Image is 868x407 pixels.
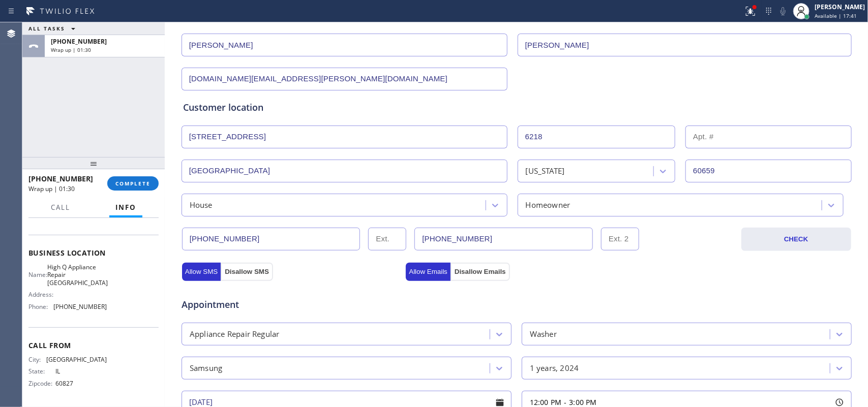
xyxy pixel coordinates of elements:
span: Info [115,203,136,212]
span: Wrap up | 01:30 [51,46,91,53]
span: Address: [28,291,55,298]
span: State: [28,367,55,375]
input: ZIP [685,160,852,182]
input: Phone Number 2 [414,228,593,251]
div: Appliance Repair Regular [190,328,280,340]
span: Business location [28,248,159,258]
span: 60827 [55,380,106,387]
input: Ext. 2 [601,228,639,251]
div: Samsung [190,362,222,374]
button: Call [45,198,76,217]
span: ALL TASKS [28,25,65,32]
input: Address [182,126,507,148]
span: IL [55,367,106,375]
span: High Q Appliance Repair [GEOGRAPHIC_DATA] [47,263,108,287]
div: [PERSON_NAME] [815,3,865,11]
span: - [564,397,566,407]
button: Mute [776,4,790,18]
input: Last Name [518,34,852,56]
span: Call From [28,340,159,350]
button: Allow SMS [182,263,221,281]
span: [GEOGRAPHIC_DATA] [46,356,107,363]
span: City: [28,356,46,363]
button: ALL TASKS [22,22,85,35]
input: Apt. # [685,126,852,148]
div: Homeowner [526,199,571,211]
button: Disallow SMS [221,263,273,281]
input: First Name [182,34,507,56]
span: Wrap up | 01:30 [28,184,75,193]
button: COMPLETE [107,176,159,191]
button: CHECK [741,228,851,251]
span: Available | 17:41 [815,12,857,19]
button: Disallow Emails [451,263,510,281]
span: 12:00 PM [530,397,562,407]
input: City [182,160,507,182]
input: Ext. [368,228,406,251]
span: Zipcode: [28,380,55,387]
span: [PHONE_NUMBER] [51,37,107,46]
button: Info [109,198,142,217]
div: House [190,199,213,211]
span: [PHONE_NUMBER] [28,174,93,183]
div: [US_STATE] [526,165,565,177]
input: Email [182,68,507,90]
span: Call [51,203,70,212]
input: Phone Number [182,228,361,251]
span: [PHONE_NUMBER] [53,303,107,310]
span: 3:00 PM [569,397,596,407]
span: Appointment [182,298,404,311]
span: COMPLETE [115,180,151,187]
div: Customer location [183,101,850,114]
input: Street # [518,126,676,148]
span: Name: [28,271,47,278]
span: Phone: [28,303,53,310]
div: 1 years, 2024 [530,362,579,374]
button: Allow Emails [406,263,451,281]
div: Washer [530,328,557,340]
